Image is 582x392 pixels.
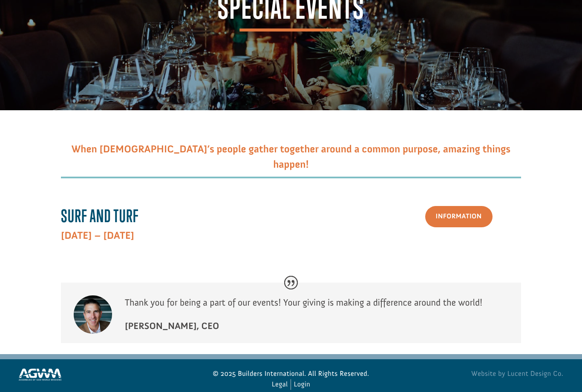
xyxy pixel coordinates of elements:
[15,26,117,32] div: to
[15,18,22,25] img: emoji balloon
[125,295,508,319] p: Thank you for being a part of our events! Your giving is making a difference around the world!
[386,369,563,379] a: Website by Lucent Design Co.
[15,34,21,40] img: US.png
[19,369,61,381] img: Assemblies of God World Missions
[294,379,310,390] a: Login
[125,320,219,332] strong: [PERSON_NAME], CEO
[272,379,288,390] a: Legal
[61,229,134,242] strong: [DATE] – [DATE]
[61,206,278,230] h3: Surf and Turf
[425,206,493,228] a: Information
[20,26,70,32] strong: Project Shovel Ready
[202,369,380,379] p: © 2025 Builders International. All Rights Reserved.
[72,143,511,171] span: When [DEMOGRAPHIC_DATA]’s people gather together around a common purpose, amazing things happen!
[23,34,117,40] span: [GEOGRAPHIC_DATA] , [GEOGRAPHIC_DATA]
[121,17,158,32] button: Donate
[15,9,117,26] div: [PERSON_NAME] donated $200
